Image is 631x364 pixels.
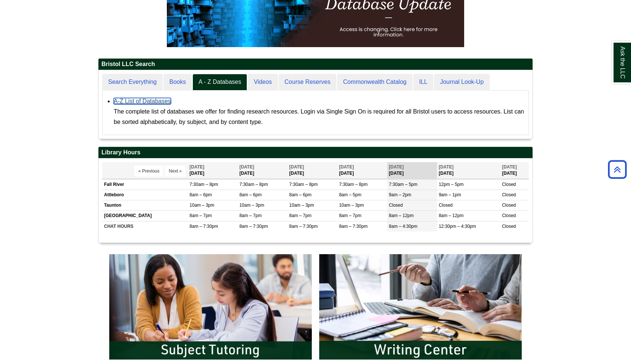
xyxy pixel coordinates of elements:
[289,203,314,208] span: 10am – 3pm
[339,203,364,208] span: 10am – 3pm
[134,165,164,177] button: « Previous
[439,192,461,197] span: 9am – 1pm
[287,162,337,179] th: [DATE]
[239,203,264,208] span: 10am – 3pm
[502,203,516,208] span: Closed
[339,164,354,170] span: [DATE]
[439,203,453,208] span: Closed
[389,192,411,197] span: 9am – 2pm
[337,74,412,91] a: Commonwealth Catalog
[339,192,361,197] span: 8am – 5pm
[98,147,533,158] h2: Library Hours
[239,182,268,187] span: 7:30am – 8pm
[389,182,418,187] span: 7:30am – 5pm
[239,192,262,197] span: 8am – 6pm
[289,224,318,229] span: 8am – 7:30pm
[188,162,237,179] th: [DATE]
[439,182,464,187] span: 12pm – 5pm
[439,164,454,170] span: [DATE]
[237,162,287,179] th: [DATE]
[239,213,262,218] span: 8am – 7pm
[190,203,214,208] span: 10am – 3pm
[190,192,212,197] span: 8am – 6pm
[500,162,529,179] th: [DATE]
[339,224,368,229] span: 8am – 7:30pm
[98,59,533,70] h2: Bristol LLC Search
[315,250,525,363] img: Writing Center Information
[102,190,188,200] td: Attleboro
[164,74,192,91] a: Books
[239,224,268,229] span: 8am – 7:30pm
[389,203,403,208] span: Closed
[502,224,516,229] span: Closed
[106,250,315,363] img: Subject Tutoring Information
[339,213,361,218] span: 8am – 7pm
[389,213,414,218] span: 8am – 12pm
[289,164,304,170] span: [DATE]
[279,74,337,91] a: Course Reserves
[502,213,516,218] span: Closed
[190,224,218,229] span: 8am – 7:30pm
[337,162,387,179] th: [DATE]
[239,164,254,170] span: [DATE]
[192,74,247,91] a: A - Z Databases
[102,180,188,190] td: Fall River
[439,213,464,218] span: 8am – 12pm
[502,182,516,187] span: Closed
[389,224,418,229] span: 8am – 4:30pm
[190,182,218,187] span: 7:30am – 8pm
[434,74,489,91] a: Journal Look-Up
[605,164,629,174] a: Back to Top
[248,74,278,91] a: Videos
[502,192,516,197] span: Closed
[114,98,171,104] a: A-Z List of Databases
[413,74,433,91] a: ILL
[339,182,368,187] span: 7:30am – 8pm
[289,213,311,218] span: 8am – 7pm
[102,200,188,211] td: Taunton
[387,162,437,179] th: [DATE]
[102,211,188,221] td: [GEOGRAPHIC_DATA]
[165,165,186,177] button: Next »
[502,164,517,170] span: [DATE]
[437,162,500,179] th: [DATE]
[389,164,404,170] span: [DATE]
[439,224,476,229] span: 12:30pm – 4:30pm
[102,221,188,232] td: CHAT HOURS
[190,213,212,218] span: 8am – 7pm
[190,164,204,170] span: [DATE]
[289,192,311,197] span: 8am – 6pm
[114,106,525,127] div: The complete list of databases we offer for finding research resources. Login via Single Sign On ...
[289,182,318,187] span: 7:30am – 8pm
[102,74,163,91] a: Search Everything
